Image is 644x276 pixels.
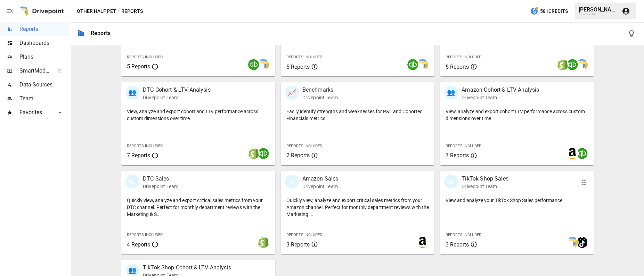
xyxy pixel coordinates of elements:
[446,55,481,59] span: Reports Included
[444,175,458,189] div: 🛍
[462,183,508,190] p: Drivepoint Team
[248,59,259,70] img: quickbooks
[258,59,269,70] img: smart model
[127,241,150,248] span: 4 Reports
[19,108,50,117] span: Favorites
[302,175,339,183] p: Amazon Sales
[50,66,55,74] span: ™
[286,144,322,148] span: Reports Included
[19,94,70,103] span: Team
[579,13,618,16] div: Other Half Pet
[462,175,508,183] p: TikTok Shop Sales
[91,30,111,36] div: Reports
[125,86,139,100] div: 👥
[444,86,458,100] div: 👥
[143,183,178,190] p: Drivepoint Team
[540,7,568,16] span: 581 Credits
[127,144,163,148] span: Reports Included
[248,148,259,159] img: shopify
[302,86,338,94] p: Benchmarks
[567,148,578,159] img: amazon
[286,233,322,237] span: Reports Included
[285,86,299,100] div: 📈
[577,148,588,159] img: quickbooks
[143,175,178,183] p: DTC Sales
[127,55,163,59] span: Reports Included
[577,237,588,248] img: tiktok
[117,7,120,16] div: /
[127,197,270,218] p: Quickly view, analyze and export critical sales metrics from your DTC channel. Perfect for monthl...
[417,237,428,248] img: amazon
[302,94,338,101] p: Drivepoint Team
[446,152,469,159] span: 7 Reports
[286,64,310,70] span: 5 Reports
[127,152,150,159] span: 7 Reports
[567,59,578,70] img: quickbooks
[127,63,150,70] span: 5 Reports
[19,39,70,47] span: Dashboards
[446,241,469,248] span: 3 Reports
[527,5,571,18] button: 581Credits
[143,86,211,94] p: DTC Cohort & LTV Analysis
[127,233,163,237] span: Reports Included
[286,55,322,59] span: Reports Included
[77,7,116,16] button: Other Half Pet
[19,53,70,61] span: Plans
[446,144,481,148] span: Reports Included
[446,197,588,204] p: View and analyze your TikTok Shop Sales performance.
[258,148,269,159] img: quickbooks
[19,81,70,89] span: Data Sources
[143,264,231,272] p: TikTok Shop Cohort & LTV Analysis
[462,86,539,94] p: Amazon Cohort & LTV Analysis
[417,59,428,70] img: smart model
[302,183,339,190] p: Drivepoint Team
[446,108,588,122] p: View, analyze and export cohort LTV performance across custom dimensions over time.
[127,108,270,122] p: View, analyze and export cohort and LTV performance across custom dimensions over time.
[286,152,310,159] span: 2 Reports
[579,6,618,13] div: [PERSON_NAME]
[285,175,299,189] div: 🛍
[407,59,418,70] img: quickbooks
[286,241,310,248] span: 3 Reports
[557,59,568,70] img: shopify
[286,197,429,218] p: Quickly view, analyze and export critical sales metrics from your Amazon channel. Perfect for mon...
[143,94,211,101] p: Drivepoint Team
[577,59,588,70] img: smart model
[446,233,481,237] span: Reports Included
[462,94,539,101] p: Drivepoint Team
[567,237,578,248] img: smart model
[19,67,50,75] span: SmartModel
[446,64,469,70] span: 5 Reports
[19,25,70,33] span: Reports
[286,108,429,122] p: Easily identify strengths and weaknesses for P&L and Cohorted Financials metrics.
[125,175,139,189] div: 🛍
[258,237,269,248] img: shopify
